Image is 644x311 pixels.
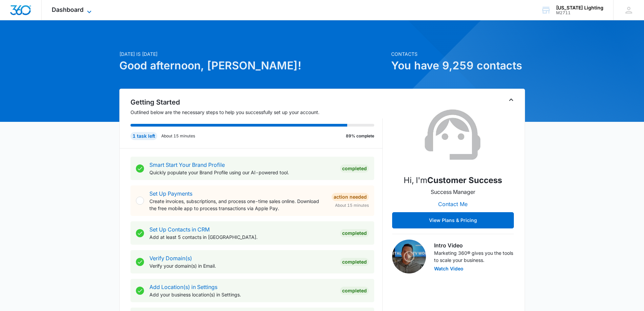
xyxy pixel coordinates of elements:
div: account id [556,10,603,15]
a: Set Up Contacts in CRM [149,226,210,233]
h3: Intro Video [434,241,514,249]
div: Completed [340,164,369,173]
p: Add at least 5 contacts in [GEOGRAPHIC_DATA]. [149,234,335,241]
p: Contacts [391,50,525,58]
a: Set Up Payments [149,190,192,197]
button: Toggle Collapse [507,96,515,104]
button: Contact Me [431,196,474,212]
div: Completed [340,258,369,266]
div: Completed [340,229,369,237]
p: Marketing 360® gives you the tools to scale your business. [434,249,514,264]
div: Action Needed [332,193,369,201]
h1: Good afternoon, [PERSON_NAME]! [119,58,387,74]
span: Dashboard [52,6,84,13]
p: About 15 minutes [161,133,195,139]
button: Watch Video [434,266,463,271]
div: Completed [340,287,369,295]
p: Add your business location(s) in Settings. [149,291,335,298]
button: View Plans & Pricing [392,212,514,228]
img: Intro Video [392,240,426,273]
div: account name [556,5,603,10]
p: Success Manager [431,188,475,196]
p: Hi, I'm [404,174,502,186]
div: 1 task left [130,132,157,140]
a: Smart Start Your Brand Profile [149,161,225,168]
p: [DATE] is [DATE] [119,50,387,58]
a: Add Location(s) in Settings [149,284,217,290]
p: Quickly populate your Brand Profile using our AI-powered tool. [149,169,335,176]
p: 89% complete [346,133,374,139]
h1: You have 9,259 contacts [391,58,525,74]
img: Customer Success [419,101,487,169]
p: Verify your domain(s) in Email. [149,262,335,269]
p: Outlined below are the necessary steps to help you successfully set up your account. [130,109,383,116]
span: About 15 minutes [335,202,369,208]
strong: Customer Success [427,175,502,185]
h2: Getting Started [130,97,383,107]
a: Verify Domain(s) [149,255,192,262]
p: Create invoices, subscriptions, and process one-time sales online. Download the free mobile app t... [149,198,326,212]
